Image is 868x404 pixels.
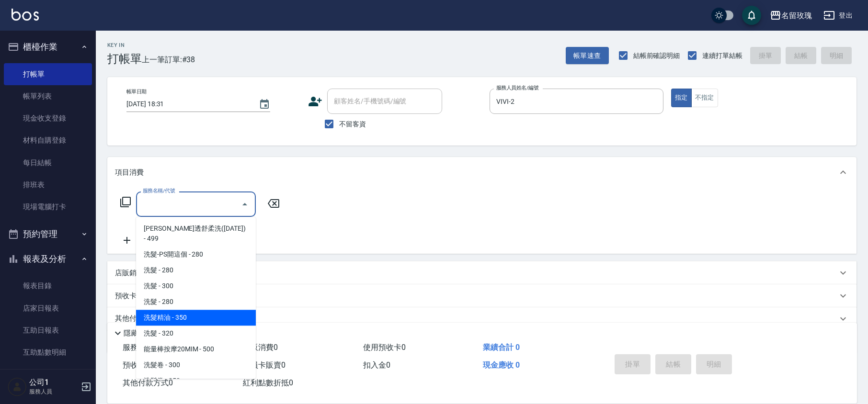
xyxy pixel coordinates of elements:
[4,34,92,59] button: 櫃檯作業
[4,107,92,129] a: 現金收支登錄
[4,319,92,341] a: 互助日報表
[136,325,256,341] span: 洗髮 - 320
[136,294,256,310] span: 洗髮 - 280
[4,297,92,319] a: 店家日報表
[123,378,173,387] span: 其他付款方式 0
[633,51,680,61] span: 結帳前確認明細
[566,47,609,65] button: 帳單速查
[4,247,92,271] button: 報表及分析
[742,6,761,25] button: save
[123,360,165,370] span: 預收卡販賣 0
[107,307,857,330] div: 其他付款方式
[11,9,39,21] img: Logo
[4,275,92,297] a: 報表目錄
[126,96,249,112] input: YYYY/MM/DD hh:mm
[237,197,252,212] button: Close
[483,343,520,352] span: 業績合計 0
[107,261,857,284] div: 店販銷售
[115,291,151,301] p: 預收卡販賣
[4,129,92,151] a: 材料自購登錄
[143,187,175,194] label: 服務名稱/代號
[496,84,538,91] label: 服務人員姓名/編號
[115,268,144,278] p: 店販銷售
[671,89,692,107] button: 指定
[8,377,27,396] img: Person
[124,328,167,338] p: 隱藏業績明細
[107,157,857,188] div: 項目消費
[4,196,92,218] a: 現場電腦打卡
[142,54,195,66] span: 上一筆訂單:#38
[691,89,718,107] button: 不指定
[107,284,857,307] div: 預收卡販賣
[136,341,256,357] span: 能量棒按摩20MIM - 500
[136,221,256,247] span: [PERSON_NAME]透舒柔洗([DATE]) - 499
[126,88,147,95] label: 帳單日期
[766,6,816,25] button: 名留玫瑰
[363,360,390,370] span: 扣入金 0
[107,42,142,48] h2: Key In
[136,373,256,389] span: 洗髮卷 - 250
[483,360,520,370] span: 現金應收 0
[702,51,742,61] span: 連續打單結帳
[136,262,256,278] span: 洗髮 - 280
[820,7,857,24] button: 登出
[339,119,366,129] span: 不留客資
[781,10,812,22] div: 名留玫瑰
[4,222,92,247] button: 預約管理
[4,152,92,174] a: 每日結帳
[29,387,78,396] p: 服務人員
[115,314,163,324] p: 其他付款方式
[136,310,256,325] span: 洗髮精油 - 350
[4,363,92,385] a: 設計師日報表
[136,357,256,373] span: 洗髮卷 - 300
[123,343,158,352] span: 服務消費 0
[4,85,92,107] a: 帳單列表
[243,378,293,387] span: 紅利點數折抵 0
[4,174,92,196] a: 排班表
[115,168,144,178] p: 項目消費
[29,378,78,387] h5: 公司1
[253,93,276,116] button: Choose date, selected date is 2025-08-17
[136,247,256,262] span: 洗髮-PS開這個 - 280
[363,343,406,352] span: 使用預收卡 0
[243,360,286,370] span: 會員卡販賣 0
[243,343,278,352] span: 店販消費 0
[4,341,92,363] a: 互助點數明細
[4,63,92,85] a: 打帳單
[136,278,256,294] span: 洗髮 - 300
[107,52,142,66] h3: 打帳單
